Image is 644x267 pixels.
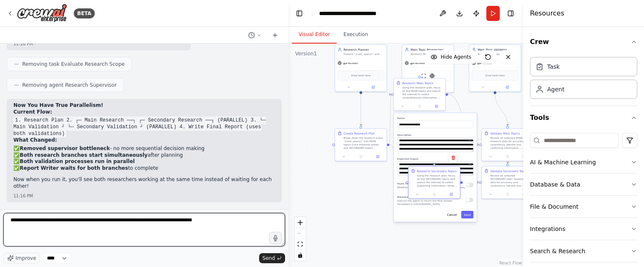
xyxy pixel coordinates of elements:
[397,186,465,189] p: Whether the task should be executed asynchronously.
[490,131,520,135] div: Validate Main Topics
[343,62,358,65] span: gpt-4o-mini
[467,162,473,167] button: Open in editor
[505,8,517,19] button: Hide right sidebar
[387,92,393,147] g: Edge from 500e29bd-2827-4f29-b2fb-1e96852b80ac to 3b32c930-8425-4bd7-bf31-0ff1c7812216
[499,154,517,159] button: No output available
[530,158,596,166] div: AI & Machine Learning
[490,169,528,173] div: Validate Secondary Topics
[20,152,148,158] strong: Both research branches start simultaneously
[397,133,473,137] label: Description
[13,41,184,47] div: 11:16 PM
[74,8,95,18] div: BETA
[530,180,580,189] div: Database & Data
[467,138,473,143] button: Open in editor
[295,239,306,250] button: fit view
[490,136,531,150] div: Review all collected MAIN topic research data for accuracy and consistency. Identify any conflict...
[410,47,451,52] div: Main Topic Researcher
[343,136,384,150] div: Break down the research query "{user_query}" into MAIN topics (core essential areas) and SECONDAR...
[490,174,531,187] div: Review all collected SECONDARY topic research data for accuracy and consistency. Identify any con...
[13,145,275,152] li: ✅ - no more sequential decision making
[517,192,532,197] button: Open in side panel
[530,106,637,130] button: Tools
[530,202,579,211] div: File & Document
[408,166,460,199] div: Research Secondary TopicsUsing the research plan, focus on the SECONDARY topics and search the in...
[13,193,275,199] div: 11:16 PM
[530,54,637,106] div: Crew
[417,174,457,187] div: Using the research plan, focus on the SECONDARY topics and search the internet to collect support...
[335,44,387,92] div: Research PlannerAnalyze "{user_query}" and strategically divide it into MAIN topics (core essenti...
[481,128,534,161] div: Validate Main TopicsReview all collected MAIN topic research data for accuracy and consistency. I...
[343,52,384,56] div: Analyze "{user_query}" and strategically divide it into MAIN topics (core essential research area...
[469,44,521,92] div: Main Topic ValidatorReview MAIN topic research data for accuracy, identify inconsistencies, and f...
[343,47,384,52] div: Research Planner
[397,157,473,160] label: Expected Output
[262,255,275,262] span: Send
[493,93,510,126] g: Edge from 46a307bd-3778-4756-b650-6c499df4ea76 to 85f584ec-b5dc-4c97-aeca-74ff85b0ea04
[402,44,454,93] div: Main Topic ResearcherResearch MAIN topics using search and web scraping tools to gather comprehen...
[496,85,519,90] button: Open in side panel
[352,154,370,159] button: No output available
[517,154,532,159] button: Open in side panel
[530,218,637,240] button: Integrations
[22,82,117,88] span: Removing agent Research Supervisor
[397,117,473,120] label: Name
[269,232,282,244] button: Click to speak your automation idea
[343,131,375,135] div: Create Research Plan
[13,102,103,108] strong: Now You Have True Parallelism!
[13,117,266,137] code: 1. Research Plan 2. ┌─ Main Research ──┐ ┌─ Secondary Research ──┐ (PARALLEL) 3. └─ Main Validati...
[20,165,128,171] strong: Report Writer waits for both branches
[444,211,460,218] button: Cancel
[530,8,564,18] h4: Resources
[13,109,52,115] strong: Current Flow:
[402,81,434,85] div: Research Main Topics
[530,240,637,262] button: Search & Research
[547,85,564,93] div: Agent
[17,4,67,23] img: Logo
[295,217,306,261] div: React Flow controls
[402,86,443,99] div: Using the research plan, focus on the MAIN topics and search the internet to collect comprehensiv...
[461,211,473,218] button: Save
[295,250,306,261] button: toggle interactivity
[259,253,285,263] button: Send
[337,26,375,44] button: Execution
[3,253,40,264] button: Improve
[530,225,565,233] div: Integrations
[292,26,337,44] button: Visual Editor
[295,217,306,228] button: zoom in
[444,192,458,197] button: Open in side panel
[499,261,522,265] a: React Flow attribution
[13,165,275,172] li: ✅ to complete
[486,73,505,78] span: Drop tools here
[13,158,275,165] li: ✅
[295,50,317,57] div: Version 1
[441,54,471,60] span: Hide Agents
[268,30,282,40] button: Start a new chat
[397,182,418,185] span: Async Execution
[481,166,534,199] div: Validate Secondary TopicsReview all collected SECONDARY topic research data for accuracy and cons...
[20,158,135,164] strong: Both validation processes run in parallel
[397,199,466,206] p: Instruct the agent to return the final answer formatted in [GEOGRAPHIC_DATA]
[499,192,517,197] button: No output available
[421,73,426,78] img: ScrapeWebsiteTool
[359,93,363,126] g: Edge from 31d20276-c30e-4372-8e30-d122b1af3b94 to 500e29bd-2827-4f29-b2fb-1e96852b80ac
[20,145,110,151] strong: Removed supervisor bottleneck
[426,50,476,64] button: Hide Agents
[530,30,637,54] button: Crew
[477,62,492,65] span: gpt-4o-mini
[530,151,637,173] button: AI & Machine Learning
[371,154,385,159] button: Open in side panel
[13,152,275,159] li: ✅ after planning
[547,62,560,71] div: Task
[463,180,479,184] g: Edge from 024b1e95-f87b-47b8-9d20-c36980713e14 to 2d319644-811c-47e7-98aa-0d3c2dc32e95
[319,9,392,18] nav: breadcrumb
[411,104,428,109] button: No output available
[13,176,275,189] p: Now when you run it, you'll see both researchers working at the same time instead of waiting for ...
[335,128,387,161] div: Create Research PlanBreak down the research query "{user_query}" into MAIN topics (core essential...
[397,195,420,198] span: Markdown Output
[530,247,585,255] div: Search & Research
[393,78,446,111] div: Research Main TopicsUsing the research plan, focus on the MAIN topics and search the internet to ...
[429,104,444,109] button: Open in side panel
[448,152,459,163] button: Delete node
[478,47,518,52] div: Main Topic Validator
[351,73,371,78] span: Drop tools here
